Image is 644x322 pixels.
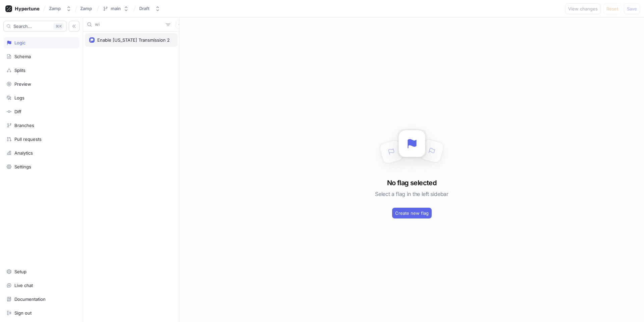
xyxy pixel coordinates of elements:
[46,3,74,14] button: Zamp
[392,208,432,218] button: Create new flag
[14,269,26,274] div: Setup
[14,283,33,288] div: Live chat
[111,6,121,11] div: main
[139,6,150,11] div: Draft
[627,7,637,11] span: Save
[14,123,34,128] div: Branches
[14,40,25,45] div: Logic
[13,24,32,28] span: Search...
[97,37,170,43] div: Enable [US_STATE] Transmission 2
[14,296,46,302] div: Documentation
[14,68,25,73] div: Splits
[3,21,67,32] button: Search...K
[606,7,618,11] span: Reset
[14,109,21,114] div: Diff
[14,54,31,59] div: Schema
[387,178,436,188] h3: No flag selected
[53,23,64,30] div: K
[375,188,448,200] h5: Select a flag in the left sidebar
[624,3,640,14] button: Save
[14,310,32,316] div: Sign out
[49,6,61,11] div: Zamp
[80,6,92,11] span: Zamp
[603,3,621,14] button: Reset
[14,150,33,156] div: Analytics
[14,95,24,100] div: Logs
[14,81,31,87] div: Preview
[100,3,131,14] button: main
[14,136,42,142] div: Pull requests
[95,21,163,28] input: Search...
[565,3,601,14] button: View changes
[395,211,429,215] span: Create new flag
[568,7,598,11] span: View changes
[14,164,31,169] div: Settings
[137,3,163,14] button: Draft
[3,293,79,305] a: Documentation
